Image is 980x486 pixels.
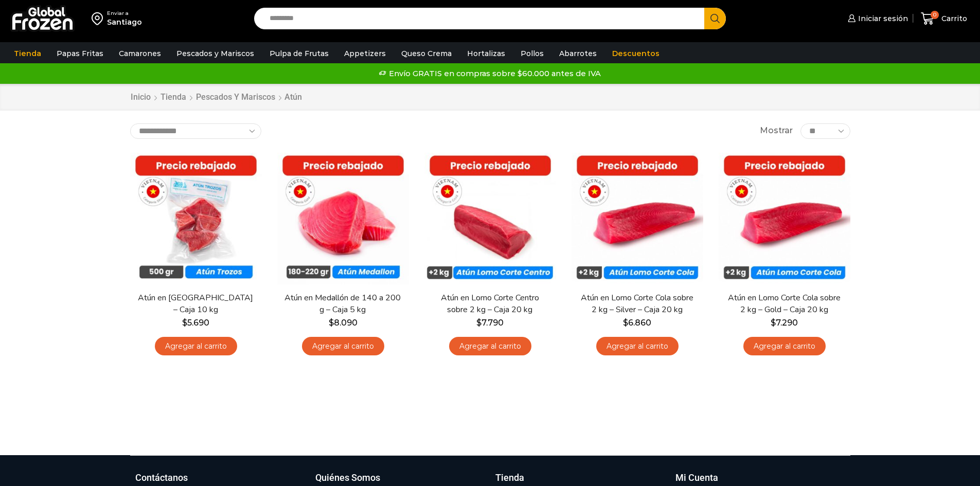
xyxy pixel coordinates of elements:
a: Tienda [9,44,46,63]
a: Atún en Lomo Corte Cola sobre 2 kg – Silver – Caja 20 kg [578,292,696,316]
a: Atún en [GEOGRAPHIC_DATA] – Caja 10 kg [136,292,255,316]
img: address-field-icon.svg [92,10,107,27]
span: $ [476,318,482,328]
h3: Mi Cuenta [675,471,718,484]
span: Mostrar [760,125,793,137]
bdi: 7.790 [476,318,504,328]
a: Agregar al carrito: “Atún en Lomo Corte Cola sobre 2 kg - Silver - Caja 20 kg” [596,337,679,356]
a: Camarones [114,44,166,63]
span: Carrito [939,13,967,24]
div: Enviar a [107,10,142,17]
a: Appetizers [339,44,391,63]
h3: Contáctanos [135,471,188,484]
a: Pescados y Mariscos [195,92,276,103]
span: Iniciar sesión [856,13,908,24]
span: 0 [931,11,939,19]
span: $ [329,318,334,328]
a: Queso Crema [396,44,457,63]
nav: Breadcrumb [130,92,302,103]
div: Santiago [107,17,142,27]
a: Iniciar sesión [845,8,908,29]
a: Atún en Medallón de 140 a 200 g – Caja 5 kg [283,292,402,316]
a: Atún en Lomo Corte Cola sobre 2 kg – Gold – Caja 20 kg [725,292,843,316]
span: $ [771,318,776,328]
span: $ [623,318,628,328]
span: $ [182,318,187,328]
a: Inicio [130,92,151,103]
a: Tienda [160,92,187,103]
h3: Tienda [495,471,524,484]
h1: Atún [284,92,302,102]
a: Pescados y Mariscos [171,44,259,63]
h3: Quiénes Somos [315,471,380,484]
a: Atún en Lomo Corte Centro sobre 2 kg – Caja 20 kg [431,292,549,316]
bdi: 5.690 [182,318,209,328]
bdi: 6.860 [623,318,651,328]
a: Pollos [515,44,549,63]
a: Agregar al carrito: “Atún en Medallón de 140 a 200 g - Caja 5 kg” [302,337,384,356]
button: Search button [704,8,726,29]
a: Agregar al carrito: “Atún en Trozos - Caja 10 kg” [155,337,237,356]
bdi: 7.290 [771,318,798,328]
a: Agregar al carrito: “Atún en Lomo Corte Cola sobre 2 kg - Gold – Caja 20 kg” [743,337,826,356]
a: Descuentos [607,44,665,63]
a: Agregar al carrito: “Atún en Lomo Corte Centro sobre 2 kg - Caja 20 kg” [449,337,531,356]
select: Pedido de la tienda [130,123,261,139]
bdi: 8.090 [329,318,358,328]
a: Pulpa de Frutas [264,44,334,63]
a: 0 Carrito [918,7,970,31]
a: Papas Fritas [51,44,109,63]
a: Abarrotes [554,44,602,63]
a: Hortalizas [462,44,510,63]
